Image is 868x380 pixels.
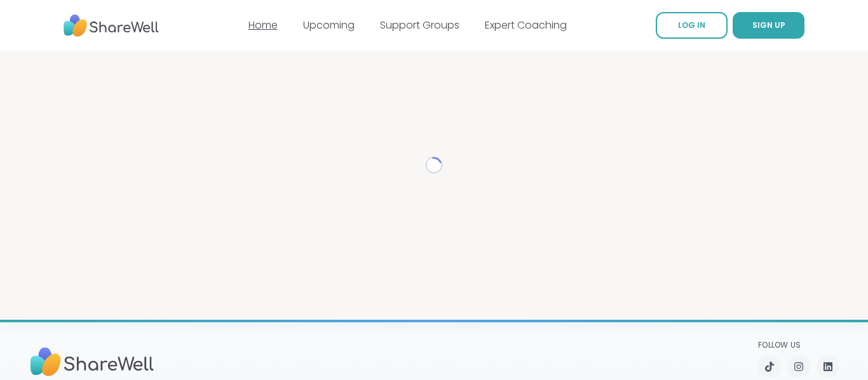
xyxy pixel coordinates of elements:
a: Upcoming [303,18,355,32]
a: Expert Coaching [485,18,567,32]
a: Home [248,18,278,32]
a: LinkedIn [817,355,839,378]
a: TikTok [758,355,781,378]
span: SIGN UP [752,20,785,30]
button: SIGN UP [733,12,804,39]
span: LOG IN [678,20,705,30]
p: Follow Us [758,340,839,350]
a: LOG IN [656,12,728,39]
a: Support Groups [380,18,459,32]
a: Instagram [787,355,810,378]
img: ShareWell Nav Logo [64,8,159,43]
